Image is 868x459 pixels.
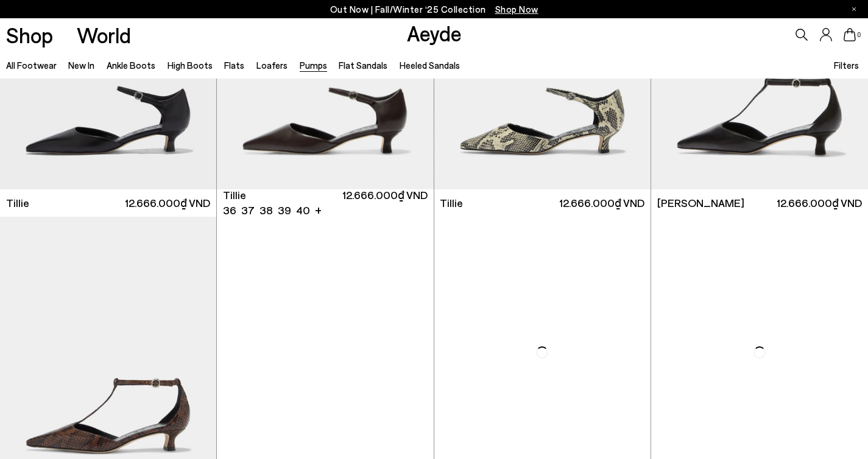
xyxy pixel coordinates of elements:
[339,60,387,71] a: Flat Sandals
[651,189,868,217] a: [PERSON_NAME] 12.666.000₫ VND
[777,195,862,211] span: 12.666.000₫ VND
[224,60,244,71] a: Flats
[223,187,246,203] span: Tillie
[6,24,53,46] a: Shop
[844,28,856,41] a: 0
[657,195,744,211] span: [PERSON_NAME]
[68,60,94,71] a: New In
[434,189,651,217] a: Tillie 12.666.000₫ VND
[6,195,29,211] span: Tillie
[559,195,644,211] span: 12.666.000₫ VND
[400,60,460,71] a: Heeled Sandals
[407,20,462,46] a: Aeyde
[223,203,236,218] li: 36
[495,4,538,15] span: Navigate to /collections/new-in
[440,195,463,211] span: Tillie
[107,60,155,71] a: Ankle Boots
[856,32,862,38] span: 0
[125,195,210,211] span: 12.666.000₫ VND
[168,60,213,71] a: High Boots
[342,187,428,218] span: 12.666.000₫ VND
[77,24,131,46] a: World
[300,60,327,71] a: Pumps
[217,189,433,217] a: Tillie 36 37 38 39 40 + 12.666.000₫ VND
[834,60,859,71] span: Filters
[6,60,57,71] a: All Footwear
[278,203,291,218] li: 39
[330,2,538,17] p: Out Now | Fall/Winter ‘25 Collection
[296,203,310,218] li: 40
[241,203,255,218] li: 37
[223,203,306,218] ul: variant
[256,60,288,71] a: Loafers
[315,201,322,218] li: +
[259,203,273,218] li: 38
